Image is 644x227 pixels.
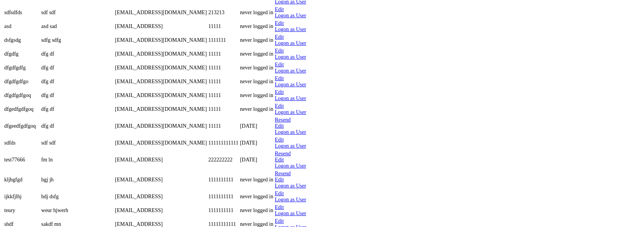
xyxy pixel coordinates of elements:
[208,61,239,74] td: 11111
[208,170,239,189] td: 1111111111
[240,103,274,116] td: never logged in
[275,109,306,115] a: Logon as User
[240,61,274,74] td: never logged in
[275,163,306,169] a: Logon as User
[41,48,114,61] td: dfg df
[275,137,284,143] a: Edit
[41,150,114,169] td: fm ln
[115,150,207,169] td: [EMAIL_ADDRESS]
[4,204,40,217] td: teury
[275,129,306,135] a: Logon as User
[41,75,114,88] td: dfg df
[208,6,239,19] td: 213213
[4,103,40,116] td: dfgedfgdfgoq
[275,26,306,32] a: Logon as User
[208,48,239,61] td: 11111
[41,6,114,19] td: sdf sdf
[208,117,239,136] td: 11111
[208,34,239,47] td: 1111111
[275,34,284,40] a: Edit
[240,150,274,169] td: [DATE]
[208,89,239,102] td: 11111
[41,117,114,136] td: dfg df
[240,190,274,203] td: never logged in
[275,117,291,123] a: Resend
[115,20,207,33] td: [EMAIL_ADDRESS]
[41,89,114,102] td: dfg df
[115,170,207,189] td: [EMAIL_ADDRESS]
[4,190,40,203] td: ijkkfjlhj
[275,20,284,26] a: Edit
[275,95,306,101] a: Logon as User
[4,150,40,169] td: test77666
[115,89,207,102] td: [EMAIL_ADDRESS][DOMAIN_NAME]
[275,62,284,67] a: Edit
[275,211,306,216] a: Logon as User
[115,137,207,150] td: [EMAIL_ADDRESS][DOMAIN_NAME]
[4,20,40,33] td: asd
[4,48,40,61] td: dfgdfg
[4,6,40,19] td: sdfsdfds
[240,75,274,88] td: never logged in
[41,61,114,74] td: dfg df
[275,218,284,224] a: Edit
[275,89,284,95] a: Edit
[4,170,40,189] td: kljhgfgd
[115,6,207,19] td: [EMAIL_ADDRESS][DOMAIN_NAME]
[275,68,306,74] a: Logon as User
[275,40,306,46] a: Logon as User
[41,20,114,33] td: asd sad
[41,204,114,217] td: weur hjwerh
[4,137,40,150] td: sdfds
[275,48,284,54] a: Edit
[275,177,284,183] a: Edit
[115,204,207,217] td: [EMAIL_ADDRESS]
[4,89,40,102] td: dfgdfgdfgoq
[208,204,239,217] td: 1111111111
[115,48,207,61] td: [EMAIL_ADDRESS][DOMAIN_NAME]
[275,191,284,196] a: Edit
[41,103,114,116] td: dfg df
[275,197,306,202] a: Logon as User
[208,137,239,150] td: 111111111111
[275,143,306,149] a: Logon as User
[275,103,284,109] a: Edit
[4,117,40,136] td: dfgeedfgdfgoq
[275,204,284,210] a: Edit
[240,117,274,136] td: [DATE]
[41,137,114,150] td: sdf sdf
[275,82,306,87] a: Logon as User
[275,54,306,60] a: Logon as User
[275,123,284,129] a: Edit
[240,34,274,47] td: never logged in
[240,6,274,19] td: never logged in
[208,103,239,116] td: 11111
[208,190,239,203] td: 1111111111
[240,137,274,150] td: [DATE]
[275,13,306,18] a: Logon as User
[4,75,40,88] td: dfgdfgdfgo
[115,103,207,116] td: [EMAIL_ADDRESS][DOMAIN_NAME]
[275,157,284,163] a: Edit
[115,117,207,136] td: [EMAIL_ADDRESS][DOMAIN_NAME]
[4,34,40,47] td: dsfgsdg
[4,61,40,74] td: dfgdfgdfg
[240,204,274,217] td: never logged in
[275,7,284,12] a: Edit
[208,150,239,169] td: 222222222
[275,76,284,81] a: Edit
[275,171,291,176] a: Resend
[115,61,207,74] td: [EMAIL_ADDRESS][DOMAIN_NAME]
[41,190,114,203] td: hdj dsfg
[208,75,239,88] td: 11111
[240,170,274,189] td: never logged in
[275,183,306,189] a: Logon as User
[240,48,274,61] td: never logged in
[41,170,114,189] td: hgj jh
[115,190,207,203] td: [EMAIL_ADDRESS]
[275,151,291,156] a: Resend
[208,20,239,33] td: 11111
[240,89,274,102] td: never logged in
[240,20,274,33] td: never logged in
[115,34,207,47] td: [EMAIL_ADDRESS][DOMAIN_NAME]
